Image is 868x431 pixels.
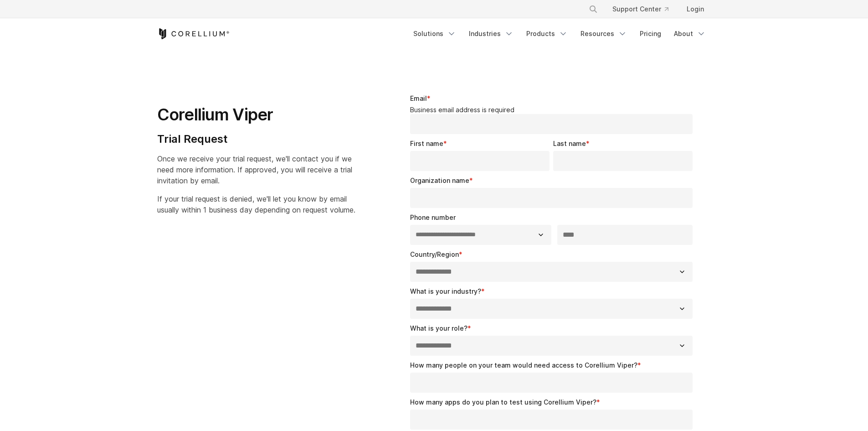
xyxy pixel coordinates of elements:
span: Once we receive your trial request, we'll contact you if we need more information. If approved, y... [157,154,352,185]
span: Country/Region [410,250,459,258]
div: Navigation Menu [408,26,711,42]
span: Organization name [410,177,469,184]
span: How many apps do you plan to test using Corellium Viper? [410,398,596,406]
a: Industries [463,26,519,42]
a: Products [521,26,573,42]
a: Resources [575,26,632,42]
a: About [668,26,711,42]
h1: Corellium Viper [157,104,355,125]
span: How many people on your team would need access to Corellium Viper? [410,361,637,369]
a: Login [679,1,711,17]
span: Email [410,94,427,102]
h4: Trial Request [157,132,355,146]
span: What is your industry? [410,287,481,295]
a: Solutions [408,26,462,42]
span: If your trial request is denied, we'll let you know by email usually within 1 business day depend... [157,194,355,214]
a: Support Center [605,1,676,17]
span: Phone number [410,213,456,221]
a: Pricing [634,26,667,42]
div: Navigation Menu [578,1,711,17]
span: Last name [553,140,586,147]
span: First name [410,140,443,147]
legend: Business email address is required [410,106,697,114]
button: Search [585,1,601,17]
a: Corellium Home [157,28,230,39]
span: What is your role? [410,324,467,332]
